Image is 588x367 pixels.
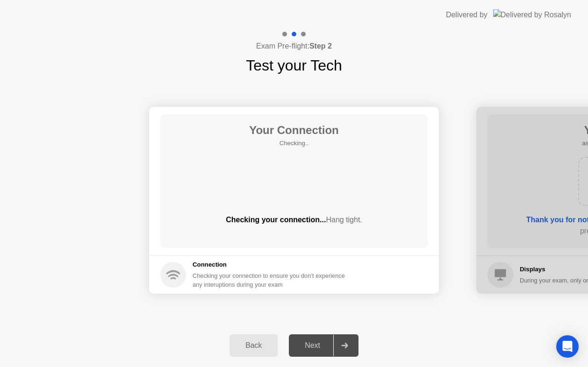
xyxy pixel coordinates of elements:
div: Checking your connection... [160,214,428,226]
div: Delivered by [446,9,488,21]
div: Back [232,341,275,350]
button: Next [289,334,359,357]
h1: Your Connection [249,122,339,139]
button: Back [229,334,278,357]
div: Open Intercom Messenger [556,335,579,358]
h4: Exam Pre-flight: [256,41,332,52]
h5: Checking.. [249,139,339,148]
div: Checking your connection to ensure you don’t experience any interuptions during your exam [193,271,351,289]
h1: Test your Tech [246,54,342,77]
h5: Connection [193,260,351,269]
img: Delivered by Rosalyn [493,9,571,20]
span: Hang tight. [326,216,362,224]
div: Next [292,341,333,350]
b: Step 2 [309,42,332,50]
